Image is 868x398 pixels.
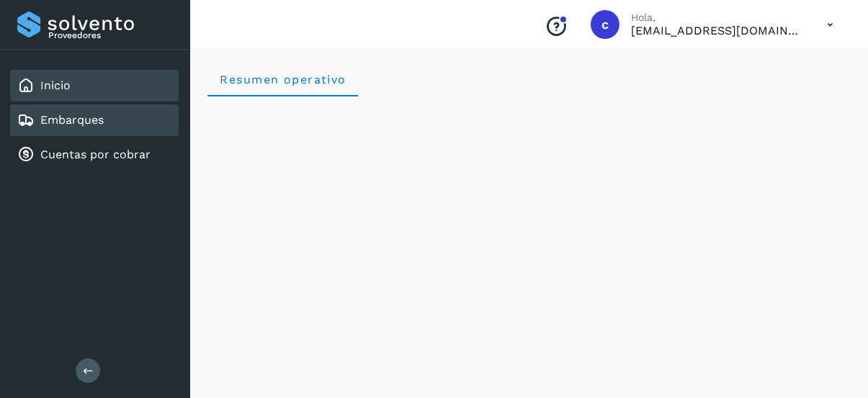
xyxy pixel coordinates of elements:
[10,139,179,171] div: Cuentas por cobrar
[10,104,179,136] div: Embarques
[219,73,346,86] span: Resumen operativo
[631,24,804,37] p: cobranza1@tmartin.mx
[40,113,104,127] a: Embarques
[10,70,179,101] div: Inicio
[631,12,804,24] p: Hola,
[48,30,173,40] p: Proveedores
[40,78,71,92] a: Inicio
[40,148,151,161] a: Cuentas por cobrar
